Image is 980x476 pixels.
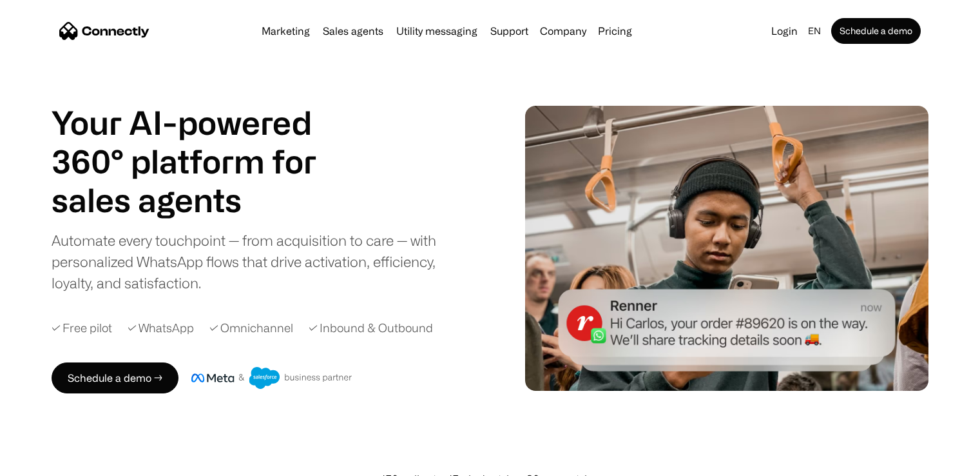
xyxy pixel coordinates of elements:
div: ✓ Free pilot [52,319,112,337]
a: Pricing [593,26,637,36]
div: en [808,22,821,40]
img: Meta and Salesforce business partner badge. [191,367,352,389]
div: Company [536,22,590,40]
div: 1 of 4 [52,181,348,219]
div: en [803,22,829,40]
aside: Language selected: English [13,452,77,471]
div: ✓ WhatsApp [128,319,194,337]
a: home [59,21,149,41]
a: Support [485,26,533,36]
div: Automate every touchpoint — from acquisition to care — with personalized WhatsApp flows that driv... [52,230,457,293]
a: Sales agents [318,26,389,36]
a: Schedule a demo [831,18,921,44]
ul: Language list [26,453,77,471]
div: Company [540,22,586,40]
h1: Your AI-powered 360° platform for [52,103,348,181]
div: ✓ Inbound & Outbound [309,319,433,337]
a: Login [766,22,803,40]
div: ✓ Omnichannel [209,319,293,337]
a: Marketing [256,26,315,36]
a: Schedule a demo → [52,362,178,393]
div: carousel [52,181,348,219]
a: Utility messaging [391,26,483,36]
h1: sales agents [52,181,348,219]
